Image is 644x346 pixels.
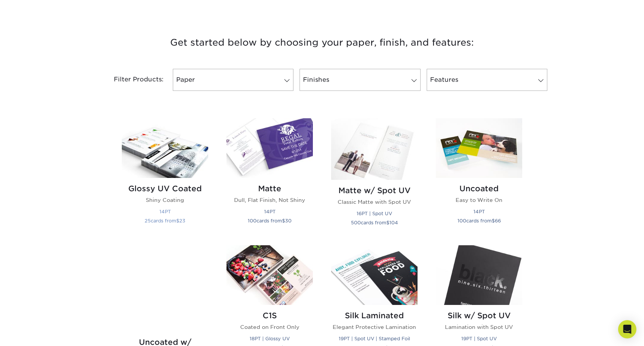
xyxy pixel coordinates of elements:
span: $ [386,220,389,225]
img: Silk w/ Spot UV Postcards [436,245,522,305]
p: Easy to Write On [436,196,522,204]
span: 100 [457,218,466,224]
span: 30 [285,218,292,224]
a: Finishes [300,69,420,91]
span: $ [176,218,179,224]
img: Uncoated w/ Stamped Foil Postcards [122,245,208,332]
small: cards from [248,218,292,224]
a: Glossy UV Coated Postcards Glossy UV Coated Shiny Coating 14PT 25cards from$23 [122,118,208,236]
a: Features [427,69,547,91]
img: Silk Laminated Postcards [331,245,418,305]
h2: Silk w/ Spot UV [436,311,522,320]
img: Uncoated Postcards [436,118,522,178]
small: 18PT | Glossy UV [250,336,290,341]
h2: Matte [226,184,313,193]
small: 19PT | Spot UV [461,336,497,341]
h2: C1S [226,311,313,320]
span: 500 [351,220,361,225]
h2: Matte w/ Spot UV [331,186,418,195]
small: 19PT | Spot UV | Stamped Foil [339,336,410,341]
a: Matte Postcards Matte Dull, Flat Finish, Not Shiny 14PT 100cards from$30 [226,118,313,236]
span: $ [282,218,285,224]
small: cards from [457,218,501,224]
small: cards from [351,220,398,225]
a: Uncoated Postcards Uncoated Easy to Write On 14PT 100cards from$66 [436,118,522,236]
p: Shiny Coating [122,196,208,204]
small: 14PT [264,209,276,214]
img: C1S Postcards [226,245,313,305]
div: Open Intercom Messenger [618,320,636,338]
iframe: Google Customer Reviews [2,323,65,343]
span: $ [492,218,495,224]
h2: Uncoated [436,184,522,193]
span: 100 [248,218,257,224]
span: 25 [145,218,151,224]
img: Matte Postcards [226,118,313,178]
h2: Glossy UV Coated [122,184,208,193]
span: 66 [495,218,501,224]
h3: Get started below by choosing your paper, finish, and features: [99,25,545,60]
div: Filter Products: [94,69,170,91]
small: 14PT [159,209,171,214]
a: Matte w/ Spot UV Postcards Matte w/ Spot UV Classic Matte with Spot UV 16PT | Spot UV 500cards fr... [331,118,418,236]
small: 14PT [473,209,485,214]
p: Dull, Flat Finish, Not Shiny [226,196,313,204]
span: 104 [389,220,398,225]
img: Glossy UV Coated Postcards [122,118,208,178]
img: Matte w/ Spot UV Postcards [331,118,418,180]
small: cards from [145,218,185,224]
span: 23 [179,218,185,224]
a: Paper [173,69,293,91]
p: Elegant Protective Lamination [331,323,418,331]
p: Coated on Front Only [226,323,313,331]
p: Classic Matte with Spot UV [331,198,418,206]
small: 16PT | Spot UV [357,211,392,216]
p: Lamination with Spot UV [436,323,522,331]
h2: Silk Laminated [331,311,418,320]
